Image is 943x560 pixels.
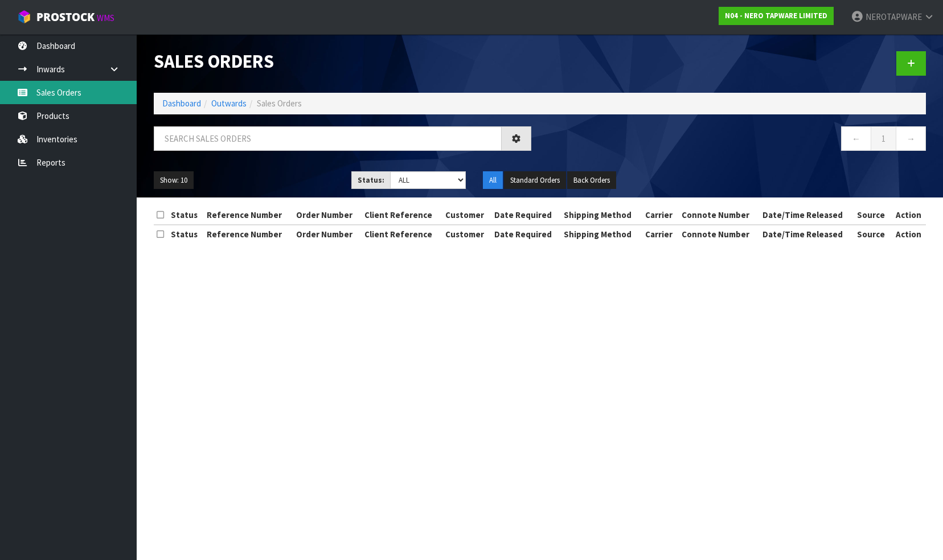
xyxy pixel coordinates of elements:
th: Client Reference [362,225,442,243]
th: Connote Number [679,225,760,243]
a: ← [841,126,871,151]
a: Dashboard [162,98,201,109]
h1: Sales Orders [154,51,531,72]
button: All [483,171,503,190]
th: Status [168,225,204,243]
small: WMS [97,13,114,23]
th: Reference Number [204,225,293,243]
th: Order Number [293,206,362,224]
img: cube-alt.png [17,10,31,24]
th: Carrier [642,225,679,243]
th: Date Required [491,225,561,243]
strong: N04 - NERO TAPWARE LIMITED [725,11,827,20]
th: Source [854,225,891,243]
th: Customer [442,206,491,224]
strong: Status: [358,175,384,185]
th: Reference Number [204,206,293,224]
th: Shipping Method [561,206,642,224]
button: Show: 10 [154,171,194,190]
th: Customer [442,225,491,243]
th: Action [891,206,926,224]
th: Shipping Method [561,225,642,243]
button: Standard Orders [504,171,566,190]
th: Client Reference [362,206,442,224]
th: Order Number [293,225,362,243]
span: NEROTAPWARE [866,11,922,22]
span: Sales Orders [257,98,302,109]
a: Outwards [211,98,247,109]
th: Date/Time Released [760,225,854,243]
th: Status [168,206,204,224]
button: Back Orders [567,171,616,190]
th: Action [891,225,926,243]
th: Date Required [491,206,561,224]
th: Carrier [642,206,679,224]
th: Source [854,206,891,224]
span: ProStock [36,10,95,24]
a: 1 [871,126,896,151]
input: Search sales orders [154,126,502,151]
th: Connote Number [679,206,760,224]
nav: Page navigation [548,126,926,154]
a: → [896,126,926,151]
th: Date/Time Released [760,206,854,224]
